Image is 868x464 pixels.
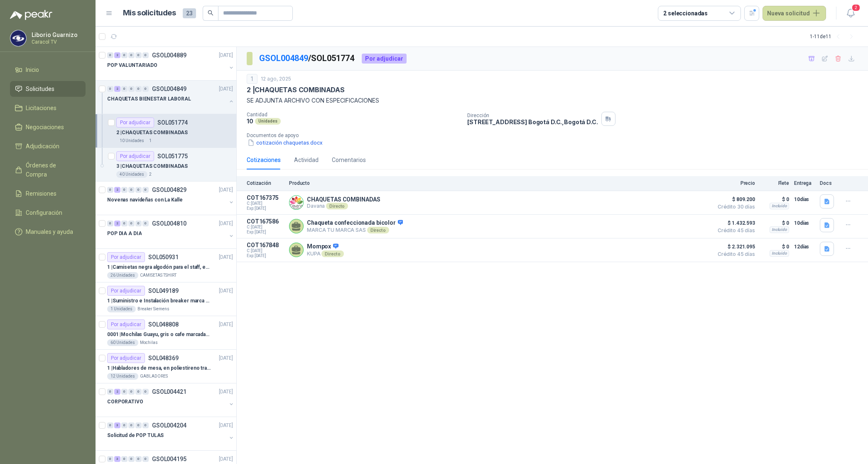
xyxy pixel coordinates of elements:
div: Directo [321,250,343,257]
p: 1 | Camisetas negra algodón para el staff, estampadas en espalda y frente con el logo [107,263,211,271]
img: Company Logo [10,30,26,46]
span: Exp: [DATE] [247,230,284,235]
p: POP VALUNTARIADO [107,61,157,69]
div: 1 [247,74,257,84]
span: Crédito 45 días [714,252,755,257]
div: 0 [107,389,113,395]
div: 0 [107,187,113,193]
span: C: [DATE] [247,248,284,253]
p: CHAQUETAS BIENESTAR LABORAL [107,95,191,103]
p: SOL051774 [157,120,188,125]
div: Cotizaciones [247,155,281,164]
a: Inicio [10,62,86,78]
p: POP DIA A DIA [107,230,142,238]
div: Directo [326,203,348,209]
p: SOL048808 [148,322,179,327]
p: [DATE] [219,186,233,194]
div: 0 [128,221,135,226]
div: Por adjudicar [116,151,154,161]
p: COT167375 [247,194,284,201]
div: 0 [128,187,135,193]
p: Solicitud de POP TULAS [107,432,164,439]
div: 0 [107,456,113,462]
p: Documentos de apoyo [247,133,865,138]
a: 0 2 0 0 0 0 GSOL004810[DATE] POP DIA A DIA [107,218,235,245]
p: GSOL004829 [152,187,186,193]
div: 60 Unidades [107,339,138,346]
div: 2 [114,389,120,395]
div: 0 [135,422,142,428]
p: GSOL004810 [152,221,186,226]
img: Company Logo [289,196,303,209]
p: [DATE] [219,253,233,261]
span: C: [DATE] [247,225,284,230]
div: 0 [142,52,149,58]
p: [DATE] [219,422,233,430]
div: Incluido [770,203,789,209]
span: Exp: [DATE] [247,206,284,211]
p: $ 0 [760,218,789,228]
div: 0 [142,221,149,226]
p: 10 días [794,194,815,204]
div: Por adjudicar [107,286,145,296]
div: 12 Unidades [107,373,138,380]
a: Por adjudicarSOL0517753 |CHAQUETAS COMBINADAS40 Unidades2 [96,148,236,182]
h1: Mis solicitudes [123,7,176,19]
div: 0 [142,422,149,428]
a: Remisiones [10,186,86,201]
p: [DATE] [219,287,233,295]
p: CORPORATIVO [107,398,143,406]
p: [DATE] [219,321,233,329]
a: 0 2 0 0 0 0 GSOL004849[DATE] CHAQUETAS BIENESTAR LABORAL [107,84,235,110]
p: COT167848 [247,242,284,248]
div: 1 Unidades [107,306,136,312]
div: 0 [121,86,128,92]
span: Órdenes de Compra [26,161,78,179]
div: 0 [128,52,135,58]
a: Adjudicación [10,138,86,154]
p: Cantidad [247,112,461,118]
div: 0 [135,389,142,395]
p: [DATE] [219,220,233,228]
p: GABLADORES [140,373,168,380]
div: 0 [128,86,135,92]
div: 0 [121,52,128,58]
p: GSOL004421 [152,389,186,395]
p: 3 | CHAQUETAS COMBINADAS [116,162,188,170]
button: Nueva solicitud [763,6,826,21]
div: 2 [114,52,120,58]
p: Flete [760,180,789,186]
p: Dirección [467,113,598,118]
a: Configuración [10,205,86,221]
div: 0 [128,389,135,395]
p: Chaqueta confeccionada bicolor [307,219,403,227]
p: SOL048369 [148,355,179,361]
div: 0 [107,86,113,92]
div: 0 [121,221,128,226]
p: 1 | Suministro e Instalación breaker marca SIEMENS modelo:3WT82026AA, Regulable de 800A - 2000 AMP [107,297,211,305]
p: 10 días [794,218,815,228]
div: 0 [135,221,142,226]
div: Por adjudicar [116,118,154,128]
p: 1 [149,137,152,144]
div: 3 [114,456,120,462]
div: Por adjudicar [107,252,145,262]
p: COT167586 [247,218,284,225]
a: Manuales y ayuda [10,224,86,240]
span: Licitaciones [26,103,56,113]
div: 2 [114,221,120,226]
a: 0 3 0 0 0 0 GSOL004204[DATE] Solicitud de POP TULAS [107,420,235,447]
p: CHAQUETAS COMBINADAS [307,196,380,203]
p: 10 [247,118,253,125]
span: Remisiones [26,189,56,198]
div: 0 [142,86,149,92]
div: 0 [121,187,128,193]
p: Breaker Siemens [137,306,169,312]
div: 0 [128,456,135,462]
div: 10 Unidades [116,137,147,144]
p: 2 | CHAQUETAS COMBINADAS [247,86,345,94]
div: 0 [107,422,113,428]
p: [DATE] [219,52,233,59]
div: 0 [135,52,142,58]
span: Configuración [26,208,62,217]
